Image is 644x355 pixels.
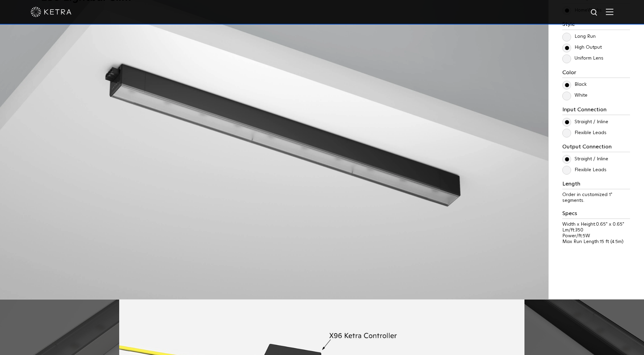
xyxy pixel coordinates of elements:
[562,210,630,219] h3: Specs
[596,222,624,227] span: 0.65" x 0.65"
[562,21,630,30] h3: Style
[562,93,587,98] label: White
[562,45,602,50] label: High Output
[590,9,599,17] img: search icon
[583,233,590,238] span: 5W
[562,227,630,233] p: Lm/ft:
[562,222,630,227] p: Width x Height:
[562,144,630,152] h3: Output Connection
[562,69,630,78] h3: Color
[562,233,630,239] p: Power/ft:
[562,167,607,173] label: Flexible Leads
[562,181,630,189] h3: Length
[600,239,624,244] span: 15 ft (4.5m)
[31,7,72,17] img: ketra-logo-2019-white
[562,130,607,136] label: Flexible Leads
[562,192,612,203] span: Order in customized 1" segments.
[562,156,608,162] label: Straight / Inline
[575,228,583,232] span: 350
[606,9,613,15] img: Hamburger%20Nav.svg
[562,107,630,115] h3: Input Connection
[562,55,603,61] label: Uniform Lens
[562,34,596,39] label: Long Run
[562,82,587,87] label: Black
[562,119,608,125] label: Straight / Inline
[562,239,630,245] p: Max Run Length:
